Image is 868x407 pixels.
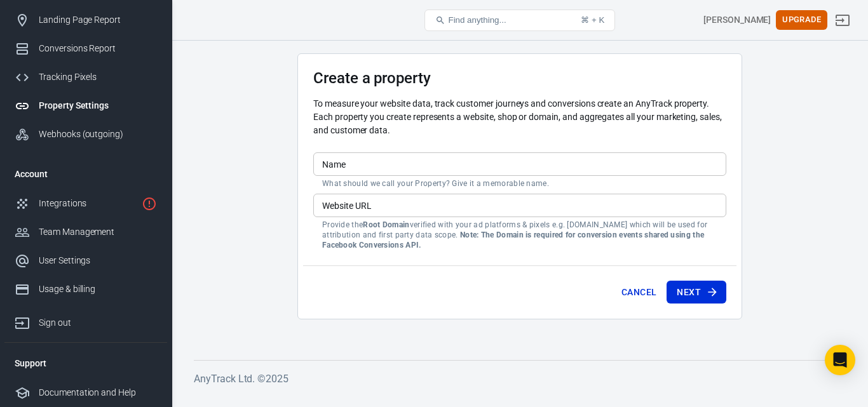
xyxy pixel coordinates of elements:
[4,159,167,189] li: Account
[39,386,157,399] div: Documentation and Help
[39,42,157,55] div: Conversions Report
[776,10,827,30] button: Upgrade
[4,218,167,246] a: Team Management
[194,371,846,387] h6: AnyTrack Ltd. © 2025
[581,15,604,25] div: ⌘ + K
[4,275,167,304] a: Usage & billing
[4,189,167,218] a: Integrations
[313,97,726,137] p: To measure your website data, track customer journeys and conversions create an AnyTrack property...
[39,283,157,296] div: Usage & billing
[39,225,157,239] div: Team Management
[313,69,726,87] h3: Create a property
[4,6,167,34] a: Landing Page Report
[322,220,717,250] p: Provide the verified with your ad platforms & pixels e.g. [DOMAIN_NAME] which will be used for at...
[827,5,858,36] a: Sign out
[322,178,717,189] p: What should we call your Property? Give it a memorable name.
[322,230,704,250] strong: Note: The Domain is required for conversion events shared using the Facebook Conversions API.
[363,220,409,229] strong: Root Domain
[703,13,771,27] div: Account id: 5JpttKV9
[39,128,157,141] div: Webhooks (outgoing)
[313,194,726,217] input: example.com
[39,254,157,267] div: User Settings
[313,152,726,176] input: Your Website Name
[39,99,157,112] div: Property Settings
[39,197,137,210] div: Integrations
[448,15,506,25] span: Find anything...
[4,304,167,337] a: Sign out
[4,246,167,275] a: User Settings
[4,120,167,149] a: Webhooks (outgoing)
[4,348,167,378] li: Support
[825,345,855,375] div: Open Intercom Messenger
[667,281,726,304] button: Next
[39,70,157,84] div: Tracking Pixels
[616,281,661,304] button: Cancel
[4,91,167,120] a: Property Settings
[142,196,157,211] svg: 1 networks not verified yet
[424,10,615,31] button: Find anything...⌘ + K
[4,63,167,91] a: Tracking Pixels
[39,13,157,27] div: Landing Page Report
[39,316,157,330] div: Sign out
[4,34,167,63] a: Conversions Report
